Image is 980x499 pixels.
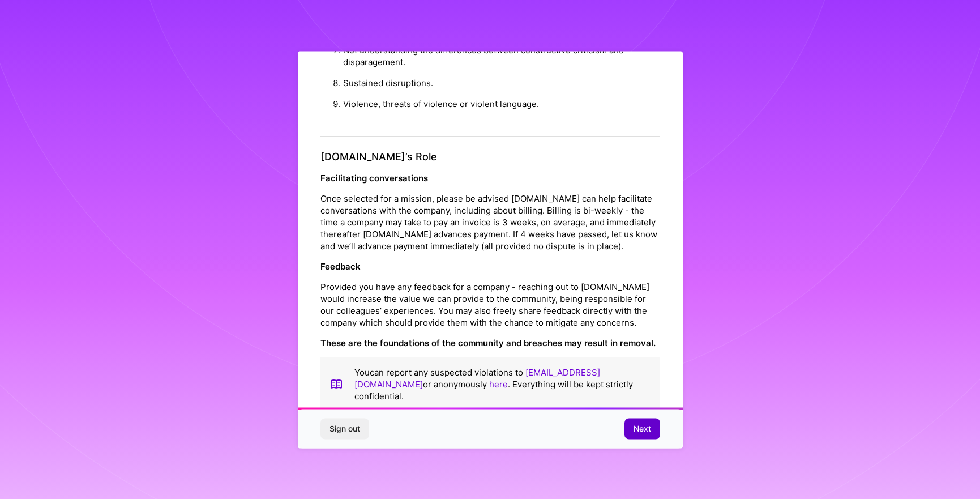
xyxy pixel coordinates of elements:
span: Sign out [329,423,360,434]
a: here [489,378,508,389]
h4: [DOMAIN_NAME]’s Role [320,151,660,163]
img: book icon [329,366,343,402]
span: Next [634,423,651,434]
button: Next [624,419,660,439]
p: Once selected for a mission, please be advised [DOMAIN_NAME] can help facilitate conversations wi... [320,192,660,251]
strong: Feedback [320,261,361,271]
button: Sign out [320,419,369,439]
strong: Facilitating conversations [320,172,428,183]
li: Sustained disruptions. [343,72,660,93]
li: Not understanding the differences between constructive criticism and disparagement. [343,40,660,72]
a: [EMAIL_ADDRESS][DOMAIN_NAME] [354,366,600,389]
p: You can report any suspected violations to or anonymously . Everything will be kept strictly conf... [354,366,651,402]
p: Provided you have any feedback for a company - reaching out to [DOMAIN_NAME] would increase the v... [320,280,660,328]
strong: These are the foundations of the community and breaches may result in removal. [320,337,656,348]
li: Violence, threats of violence or violent language. [343,93,660,114]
